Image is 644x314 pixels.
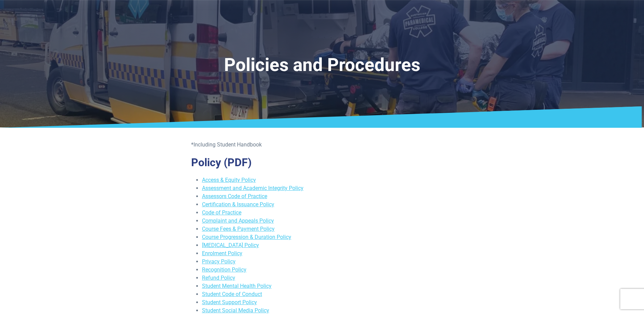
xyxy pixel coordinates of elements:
a: [MEDICAL_DATA] Policy [202,242,259,248]
a: Assessment and Academic Integrity Policy [202,185,303,191]
a: Student Mental Health Policy [202,283,272,289]
h2: Policy (PDF) [191,156,453,169]
a: Refund Policy [202,275,235,281]
a: Certification & Issuance Policy [202,201,274,208]
a: Code of Practice [202,209,241,216]
a: Course Progression & Duration Policy [202,234,291,240]
h1: Policies and Procedures [124,54,521,76]
a: Complaint and Appeals Policy [202,217,274,224]
a: Privacy Policy [202,258,236,265]
a: Student Code of Conduct [202,291,262,297]
a: Student Social Media Policy [202,307,269,314]
a: Student Support Policy [202,299,257,306]
p: *Including Student Handbook [191,141,453,149]
a: Recognition Policy [202,266,246,273]
a: Assessors Code of Practice [202,193,267,199]
a: Access & Equity Policy [202,177,256,183]
a: Enrolment Policy [202,250,242,257]
a: Course Fees & Payment Policy [202,226,275,232]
